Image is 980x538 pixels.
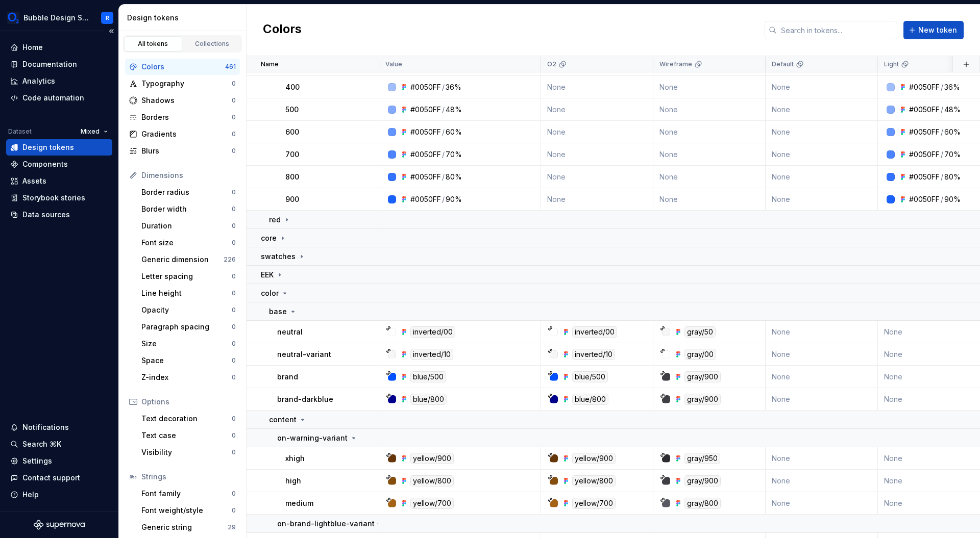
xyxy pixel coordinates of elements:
[944,194,961,204] div: 90%
[410,349,453,360] div: inverted/10
[232,80,236,88] div: 0
[269,306,287,317] p: base
[659,60,692,68] p: Wireframe
[141,170,236,181] div: Dimensions
[410,149,441,160] div: #0050FF
[541,166,653,188] td: None
[442,82,445,92] div: /
[22,422,69,432] div: Notifications
[141,322,232,332] div: Paragraph spacing
[232,272,236,280] div: 0
[269,215,281,225] p: red
[572,371,608,382] div: blue/500
[547,60,556,68] p: O2
[6,90,112,106] a: Code automation
[918,25,957,35] span: New token
[410,453,454,464] div: yellow/900
[141,288,232,298] div: Line height
[572,475,616,486] div: yellow/800
[572,453,616,464] div: yellow/900
[684,475,721,486] div: gray/900
[141,522,228,532] div: Generic string
[137,519,240,535] a: Generic string29
[141,414,232,424] div: Text decoration
[285,172,299,182] p: 800
[232,113,236,121] div: 0
[410,194,441,204] div: #0050FF
[772,60,794,68] p: Default
[766,470,878,492] td: None
[137,336,240,352] a: Size0
[766,492,878,515] td: None
[232,356,236,365] div: 0
[410,82,441,92] div: #0050FF
[137,218,240,234] a: Duration0
[261,60,279,68] p: Name
[125,109,240,125] a: Borders0
[22,176,46,186] div: Assets
[141,62,225,72] div: Colors
[261,270,274,280] p: EEK
[410,394,447,405] div: blue/800
[277,349,331,360] p: neutral-variant
[141,146,232,156] div: Blurs
[6,453,112,469] a: Settings
[944,105,961,115] div: 48%
[446,149,462,160] div: 70%
[232,431,236,440] div: 0
[541,76,653,98] td: None
[572,394,608,405] div: blue/800
[232,490,236,498] div: 0
[127,13,242,23] div: Design tokens
[285,453,305,464] p: xhigh
[106,14,109,22] div: R
[22,456,52,466] div: Settings
[6,486,112,503] button: Help
[137,268,240,285] a: Letter spacing0
[941,194,943,204] div: /
[232,448,236,456] div: 0
[909,127,940,137] div: #0050FF
[766,166,878,188] td: None
[141,372,232,382] div: Z-index
[572,326,617,338] div: inverted/00
[22,76,55,86] div: Analytics
[446,127,462,137] div: 60%
[684,371,721,382] div: gray/900
[141,221,232,231] div: Duration
[137,184,240,200] a: Border radius0
[6,419,112,435] button: Notifications
[141,112,232,122] div: Borders
[6,470,112,486] button: Contact support
[137,369,240,386] a: Z-index0
[277,433,348,443] p: on-warning-variant
[232,306,236,314] div: 0
[6,56,112,72] a: Documentation
[6,436,112,452] button: Search ⌘K
[766,76,878,98] td: None
[410,371,446,382] div: blue/500
[141,355,232,366] div: Space
[410,326,455,338] div: inverted/00
[766,98,878,121] td: None
[22,142,74,152] div: Design tokens
[6,139,112,156] a: Design tokens
[446,82,461,92] div: 36%
[277,372,298,382] p: brand
[137,251,240,268] a: Generic dimension226
[141,305,232,315] div: Opacity
[232,506,236,515] div: 0
[137,319,240,335] a: Paragraph spacing0
[541,143,653,166] td: None
[141,204,232,214] div: Border width
[22,490,39,500] div: Help
[232,239,236,247] div: 0
[909,105,940,115] div: #0050FF
[232,373,236,381] div: 0
[410,475,454,486] div: yellow/800
[285,149,299,160] p: 700
[232,222,236,230] div: 0
[22,439,61,449] div: Search ⌘K
[941,105,943,115] div: /
[446,105,462,115] div: 48%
